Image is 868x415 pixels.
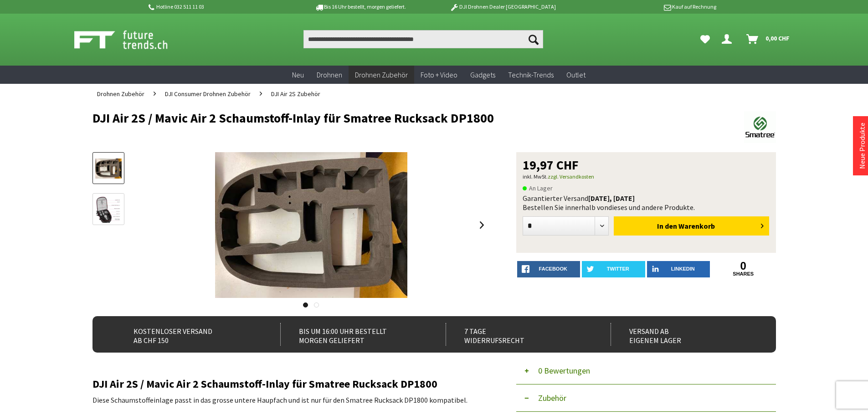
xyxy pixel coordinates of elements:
[712,271,775,277] a: shares
[267,84,325,104] a: DJI Air 2S Zubehör
[539,266,567,272] span: facebook
[588,194,635,203] b: [DATE], [DATE]
[147,1,289,12] p: Hotline 032 511 11 03
[95,159,122,179] img: Vorschau: DJI Air 2S / Mavic Air 2 Schaumstoff-Inlay für Smatree Rucksack DP1800
[160,84,255,104] a: DJI Consumer Drohnen Zubehör
[502,66,560,84] a: Technik-Trends
[310,66,349,84] a: Drohnen
[516,384,776,412] button: Zubehör
[765,31,790,46] span: 0,00 CHF
[523,194,770,212] div: Garantierter Versand Bestellen Sie innerhalb von dieses und andere Produkte.
[712,261,775,271] a: 0
[165,90,251,98] span: DJI Consumer Drohnen Zubehör
[611,323,756,346] div: Versand ab eigenem Lager
[657,221,677,231] span: In den
[743,30,794,48] a: Warenkorb
[74,28,188,51] img: Shop Futuretrends - zur Startseite wechseln
[92,378,489,390] h2: DJI Air 2S / Mavic Air 2 Schaumstoff-Inlay für Smatree Rucksack DP1800
[97,90,144,98] span: Drohnen Zubehör
[566,70,586,79] span: Outlet
[317,70,342,79] span: Drohnen
[303,30,543,48] input: Produkt, Marke, Kategorie, EAN, Artikelnummer…
[92,395,489,405] p: Diese Schaumstoffeinlage passt in das grosse untere Haupfach und ist nur für den Smatree Rucksack...
[523,159,579,171] span: 19,97 CHF
[744,111,776,143] img: Smatree
[431,1,574,12] p: DJI Drohnen Dealer [GEOGRAPHIC_DATA]
[524,30,543,48] button: Suchen
[647,261,710,277] a: LinkedIn
[548,173,594,180] a: zzgl. Versandkosten
[560,66,592,84] a: Outlet
[523,183,553,194] span: An Lager
[464,66,502,84] a: Gadgets
[446,323,591,346] div: 7 Tage Widerrufsrecht
[517,261,580,277] a: facebook
[349,66,414,84] a: Drohnen Zubehör
[671,266,695,272] span: LinkedIn
[92,84,149,104] a: Drohnen Zubehör
[858,123,867,169] a: Neue Produkte
[470,70,495,79] span: Gadgets
[582,261,645,277] a: twitter
[614,216,769,236] button: In den Warenkorb
[215,152,407,298] img: DJI Air 2S / Mavic Air 2 Schaumstoff-Inlay für Smatree Rucksack DP1800
[271,90,320,98] span: DJI Air 2S Zubehör
[286,66,310,84] a: Neu
[355,70,408,79] span: Drohnen Zubehör
[292,70,304,79] span: Neu
[289,1,431,12] p: Bis 16 Uhr bestellt, morgen geliefert.
[696,30,714,48] a: Meine Favoriten
[280,323,426,346] div: Bis um 16:00 Uhr bestellt Morgen geliefert
[92,111,639,125] h1: DJI Air 2S / Mavic Air 2 Schaumstoff-Inlay für Smatree Rucksack DP1800
[508,70,554,79] span: Technik-Trends
[421,70,457,79] span: Foto + Video
[516,357,776,384] button: 0 Bewertungen
[607,266,629,272] span: twitter
[523,171,770,182] p: inkl. MwSt.
[115,323,261,346] div: Kostenloser Versand ab CHF 150
[414,66,464,84] a: Foto + Video
[718,30,739,48] a: Dein Konto
[574,1,716,12] p: Kauf auf Rechnung
[678,221,715,231] span: Warenkorb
